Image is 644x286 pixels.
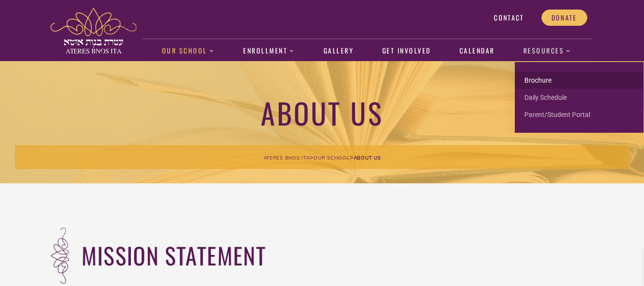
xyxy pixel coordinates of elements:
span: Ateres Bnos Ita [264,155,310,161]
a: Parent/Student Portal [515,106,644,123]
ul: Resources [515,62,644,133]
a: Calendar [454,40,500,62]
span: Contact [494,13,524,22]
span: About us [354,155,381,161]
span: Our School [314,155,349,161]
a: Daily Schedule [515,89,644,106]
a: Ateres Bnos Ita [264,153,310,161]
a: Contact [484,10,534,26]
a: Brochure [515,72,644,89]
h1: About us [15,95,630,130]
div: > > [15,145,630,169]
a: Gallery [318,40,358,62]
span: Donate [552,13,577,22]
a: Our School [157,40,219,62]
img: ateres [51,8,136,53]
a: Our School [314,153,349,161]
a: Donate [542,10,587,26]
a: Enrollment [238,40,300,62]
a: Get Involved [377,40,436,62]
a: Resources [518,40,576,62]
